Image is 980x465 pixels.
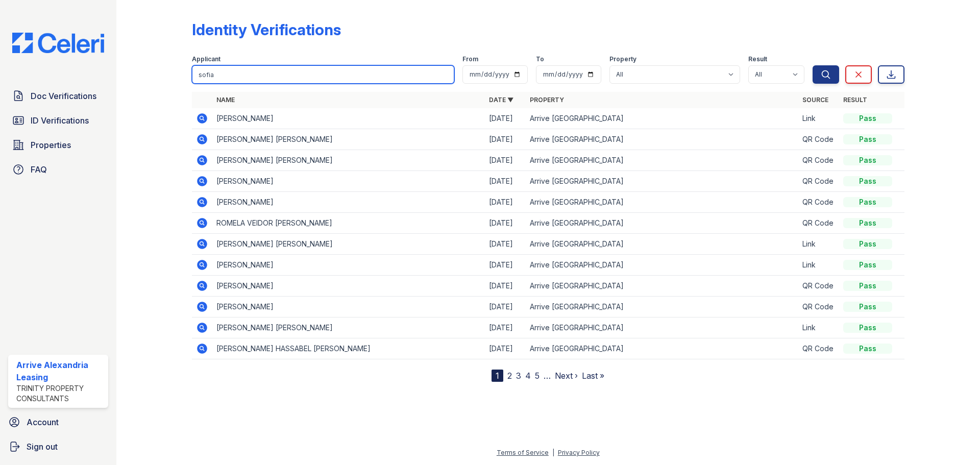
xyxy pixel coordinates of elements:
[526,213,798,234] td: Arrive [GEOGRAPHIC_DATA]
[526,171,798,192] td: Arrive [GEOGRAPHIC_DATA]
[485,234,526,255] td: [DATE]
[485,192,526,213] td: [DATE]
[526,255,798,276] td: Arrive [GEOGRAPHIC_DATA]
[798,317,839,338] td: Link
[192,20,341,39] div: Identity Verifications
[462,55,478,63] label: From
[609,55,636,63] label: Property
[526,150,798,171] td: Arrive [GEOGRAPHIC_DATA]
[507,371,512,381] a: 2
[843,197,892,207] div: Pass
[544,370,551,382] span: …
[212,129,485,150] td: [PERSON_NAME] [PERSON_NAME]
[798,192,839,213] td: QR Code
[798,338,839,359] td: QR Code
[843,323,892,333] div: Pass
[212,255,485,276] td: [PERSON_NAME]
[582,371,604,381] a: Last »
[27,416,59,428] span: Account
[526,234,798,255] td: Arrive [GEOGRAPHIC_DATA]
[489,96,513,104] a: Date ▼
[485,255,526,276] td: [DATE]
[485,213,526,234] td: [DATE]
[530,96,564,104] a: Property
[485,171,526,192] td: [DATE]
[4,33,112,53] img: CE_Logo_Blue-a8612792a0a2168367f1c8372b55b34899dd931a85d93a1a3d3e32e68fde9ad4.png
[8,110,108,131] a: ID Verifications
[516,371,521,381] a: 3
[552,449,554,456] div: |
[798,171,839,192] td: QR Code
[31,139,71,151] span: Properties
[212,297,485,317] td: [PERSON_NAME]
[485,108,526,129] td: [DATE]
[843,344,892,354] div: Pass
[843,260,892,270] div: Pass
[8,135,108,155] a: Properties
[843,113,892,124] div: Pass
[212,276,485,297] td: [PERSON_NAME]
[212,234,485,255] td: [PERSON_NAME] [PERSON_NAME]
[485,317,526,338] td: [DATE]
[843,302,892,312] div: Pass
[485,297,526,317] td: [DATE]
[843,239,892,249] div: Pass
[31,90,96,102] span: Doc Verifications
[8,159,108,180] a: FAQ
[212,338,485,359] td: [PERSON_NAME] HASSABEL [PERSON_NAME]
[485,338,526,359] td: [DATE]
[212,108,485,129] td: [PERSON_NAME]
[212,171,485,192] td: [PERSON_NAME]
[798,234,839,255] td: Link
[843,281,892,291] div: Pass
[843,176,892,186] div: Pass
[798,108,839,129] td: Link
[212,317,485,338] td: [PERSON_NAME] [PERSON_NAME]
[526,297,798,317] td: Arrive [GEOGRAPHIC_DATA]
[212,150,485,171] td: [PERSON_NAME] [PERSON_NAME]
[31,163,47,176] span: FAQ
[16,359,104,383] div: Arrive Alexandria Leasing
[8,86,108,106] a: Doc Verifications
[798,255,839,276] td: Link
[798,150,839,171] td: QR Code
[535,371,540,381] a: 5
[192,55,220,63] label: Applicant
[497,449,549,456] a: Terms of Service
[27,440,58,453] span: Sign out
[525,371,531,381] a: 4
[212,192,485,213] td: [PERSON_NAME]
[526,108,798,129] td: Arrive [GEOGRAPHIC_DATA]
[536,55,544,63] label: To
[843,96,867,104] a: Result
[192,65,454,84] input: Search by name or phone number
[748,55,767,63] label: Result
[798,276,839,297] td: QR Code
[485,129,526,150] td: [DATE]
[843,155,892,165] div: Pass
[843,134,892,144] div: Pass
[16,383,104,404] div: Trinity Property Consultants
[526,317,798,338] td: Arrive [GEOGRAPHIC_DATA]
[4,436,112,457] a: Sign out
[492,370,503,382] div: 1
[526,129,798,150] td: Arrive [GEOGRAPHIC_DATA]
[558,449,600,456] a: Privacy Policy
[555,371,578,381] a: Next ›
[798,297,839,317] td: QR Code
[526,338,798,359] td: Arrive [GEOGRAPHIC_DATA]
[843,218,892,228] div: Pass
[485,150,526,171] td: [DATE]
[485,276,526,297] td: [DATE]
[526,192,798,213] td: Arrive [GEOGRAPHIC_DATA]
[802,96,828,104] a: Source
[31,114,89,127] span: ID Verifications
[526,276,798,297] td: Arrive [GEOGRAPHIC_DATA]
[798,129,839,150] td: QR Code
[798,213,839,234] td: QR Code
[212,213,485,234] td: ROMELA VEIDOR [PERSON_NAME]
[216,96,235,104] a: Name
[4,412,112,432] a: Account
